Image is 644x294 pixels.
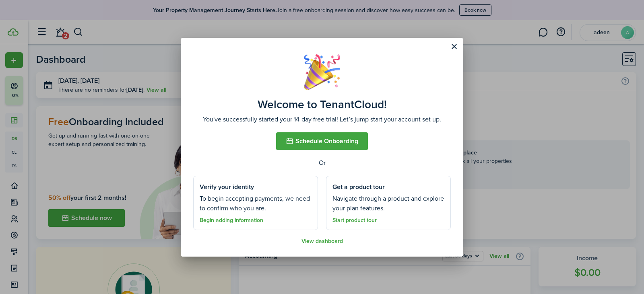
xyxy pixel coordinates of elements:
well-done-section-title: Verify your identity [200,182,254,192]
img: Well done! [304,54,340,90]
button: Schedule Onboarding [276,132,368,150]
well-done-section-description: Navigate through a product and explore your plan features. [332,194,444,213]
well-done-separator: Or [193,158,451,168]
well-done-section-description: To begin accepting payments, we need to confirm who you are. [200,194,312,213]
well-done-description: You've successfully started your 14-day free trial! Let’s jump start your account set up. [203,115,441,124]
button: Close modal [447,40,461,53]
a: Begin adding information [200,217,263,224]
a: View dashboard [301,238,343,245]
well-done-title: Welcome to TenantCloud! [258,98,387,111]
well-done-section-title: Get a product tour [332,182,385,192]
a: Start product tour [332,217,377,224]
